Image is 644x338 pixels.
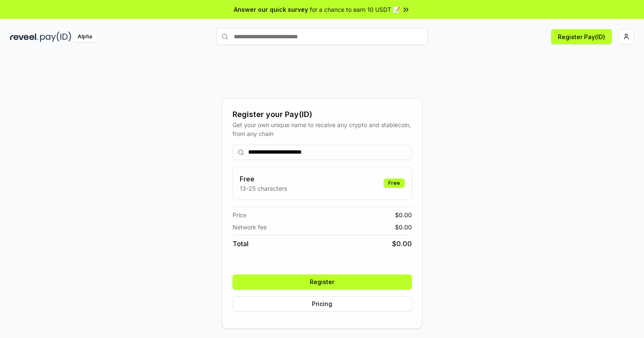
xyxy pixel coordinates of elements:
[40,32,71,42] img: pay_id
[233,109,412,120] div: Register your Pay(ID)
[233,239,249,249] span: Total
[392,239,412,249] span: $ 0.00
[395,210,412,219] span: $ 0.00
[233,210,246,219] span: Price
[73,32,97,42] div: Alpha
[240,174,287,184] h3: Free
[10,32,38,42] img: reveel_dark
[233,296,412,311] button: Pricing
[384,178,405,188] div: Free
[310,5,400,14] span: for a chance to earn 10 USDT 📝
[551,29,612,44] button: Register Pay(ID)
[233,274,412,290] button: Register
[240,184,287,193] p: 13-25 characters
[395,223,412,232] span: $ 0.00
[233,223,267,232] span: Network fee
[233,120,412,138] div: Get your own unique name to receive any crypto and stablecoin, from any chain
[234,5,308,14] span: Answer our quick survey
